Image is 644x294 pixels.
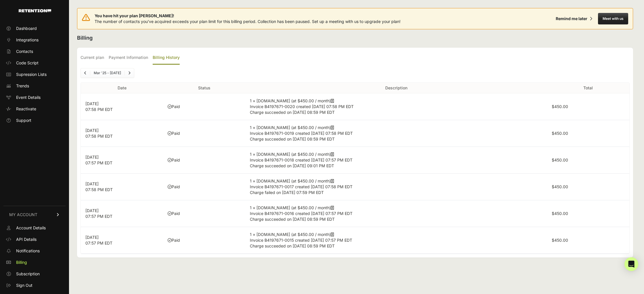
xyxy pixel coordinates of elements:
[553,14,595,24] button: Remind me later
[16,49,33,54] span: Contacts
[80,51,104,65] label: Current plan
[245,147,547,174] td: 1 × [DOMAIN_NAME] (at $450.00 / month)
[95,13,400,19] span: You have hit your plan [PERSON_NAME]!
[245,174,547,200] td: 1 × [DOMAIN_NAME] (at $450.00 / month)
[250,104,354,109] span: Invoice B4197671-0020 created [DATE] 07:58 PM EDT
[3,281,66,290] a: Sign Out
[163,93,245,120] td: Paid
[153,51,180,65] label: Billing History
[16,72,47,77] span: Supression Lists
[85,235,158,246] p: [DATE] 07:57 PM EDT
[3,206,66,223] a: MY ACCOUNT
[16,83,29,89] span: Trends
[81,68,90,78] a: Previous
[16,26,37,31] span: Dashboard
[85,181,158,193] p: [DATE] 07:58 PM EDT
[250,137,335,141] span: Charge succeeded on [DATE] 08:59 PM EDT
[245,227,547,254] td: 1 × [DOMAIN_NAME] (at $450.00 / month)
[552,184,568,189] label: $450.00
[624,257,638,271] div: Open Intercom Messenger
[109,51,148,65] label: Payment Information
[250,157,352,162] span: Invoice B4197671-0018 created [DATE] 07:57 PM EDT
[9,212,37,218] span: MY ACCOUNT
[16,283,32,288] span: Sign Out
[85,101,158,112] p: [DATE] 07:58 PM EDT
[250,238,352,243] span: Invoice B4197671-0015 created [DATE] 07:57 PM EDT
[245,200,547,227] td: 1 × [DOMAIN_NAME] (at $450.00 / month)
[245,120,547,147] td: 1 × [DOMAIN_NAME] (at $450.00 / month)
[16,237,37,242] span: API Details
[16,106,36,112] span: Reactivate
[3,70,66,79] a: Supression Lists
[3,116,66,125] a: Support
[16,60,39,66] span: Code Script
[245,83,547,93] th: Description
[3,258,66,267] a: Billing
[163,147,245,174] td: Paid
[16,260,27,265] span: Billing
[250,163,334,168] span: Charge succeeded on [DATE] 09:01 PM EDT
[3,269,66,278] a: Subscription
[85,128,158,139] p: [DATE] 07:58 PM EDT
[125,68,134,78] a: Next
[3,47,66,56] a: Contacts
[250,217,335,222] span: Charge succeeded on [DATE] 08:59 PM EDT
[81,83,163,93] th: Date
[250,211,352,216] span: Invoice B4197671-0016 created [DATE] 07:57 PM EDT
[547,83,629,93] th: Total
[250,190,324,195] span: Charge failed on [DATE] 07:59 PM EDT
[552,211,568,216] label: $450.00
[90,71,124,75] li: Mar '25 - [DATE]
[95,19,400,24] span: The number of contacts you've acquired exceeds your plan limit for this billing period. Collectio...
[85,154,158,166] p: [DATE] 07:57 PM EDT
[250,243,335,248] span: Charge succeeded on [DATE] 08:59 PM EDT
[16,118,31,123] span: Support
[552,104,568,109] label: $450.00
[16,248,40,254] span: Notifications
[163,120,245,147] td: Paid
[77,34,633,42] h2: Billing
[250,110,335,115] span: Charge succeeded on [DATE] 08:59 PM EDT
[552,238,568,243] label: $450.00
[250,131,353,136] span: Invoice B4197671-0019 created [DATE] 07:58 PM EDT
[163,227,245,254] td: Paid
[556,16,587,22] div: Remind me later
[3,24,66,33] a: Dashboard
[3,246,66,255] a: Notifications
[552,157,568,162] label: $450.00
[16,37,39,43] span: Integrations
[3,104,66,114] a: Reactivate
[19,9,51,12] img: Retention.com
[245,93,547,120] td: 1 × [DOMAIN_NAME] (at $450.00 / month)
[3,81,66,91] a: Trends
[163,174,245,200] td: Paid
[163,200,245,227] td: Paid
[85,208,158,219] p: [DATE] 07:57 PM EDT
[3,93,66,102] a: Event Details
[3,235,66,244] a: API Details
[16,271,40,277] span: Subscription
[552,131,568,136] label: $450.00
[598,13,628,24] button: Meet with us
[163,83,245,93] th: Status
[250,184,352,189] span: Invoice B4197671-0017 created [DATE] 07:58 PM EDT
[3,223,66,232] a: Account Details
[16,95,41,100] span: Event Details
[3,58,66,68] a: Code Script
[16,225,46,231] span: Account Details
[3,35,66,45] a: Integrations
